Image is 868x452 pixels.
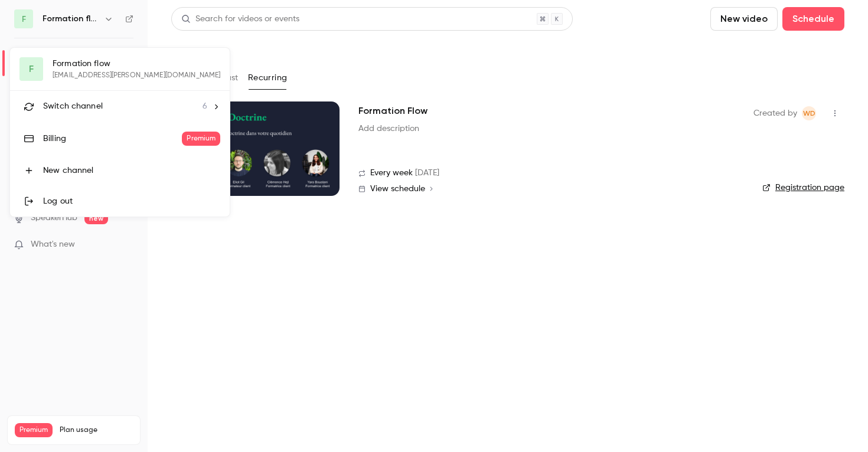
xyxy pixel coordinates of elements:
[203,100,207,113] span: 6
[182,132,220,146] span: Premium
[43,100,103,113] span: Switch channel
[43,165,220,176] div: New channel
[43,195,220,207] div: Log out
[43,133,182,145] div: Billing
